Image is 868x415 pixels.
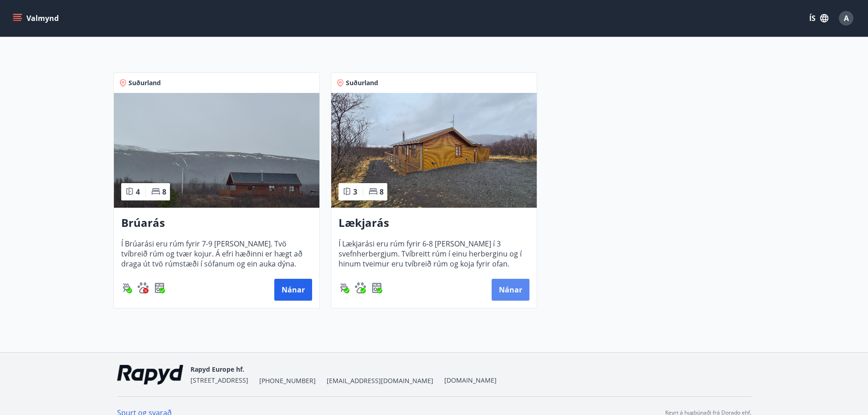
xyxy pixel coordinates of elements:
[371,282,382,293] div: Uppþvottavél
[128,78,161,87] span: Suðurland
[346,78,378,87] span: Suðurland
[835,7,857,29] button: A
[339,282,349,293] div: Gasgrill
[11,10,62,26] button: menu
[154,282,165,293] img: 7hj2GulIrg6h11dFIpsIzg8Ak2vZaScVwTihwv8g.svg
[114,93,319,208] img: Paella dish
[162,187,166,197] span: 8
[121,282,132,293] div: Gasgrill
[138,282,149,293] img: pxcaIm5dSOV3FS4whs1soiYWTwFQvksT25a9J10C.svg
[804,10,833,26] button: ÍS
[339,215,529,231] h3: Lækjarás
[154,282,165,293] div: Uppþvottavél
[339,239,529,269] span: Í Lækjarási eru rúm fyrir 6-8 [PERSON_NAME] í 3 svefnherbergjum. Tvíbreitt rúm í einu herberginu ...
[355,282,366,293] img: pxcaIm5dSOV3FS4whs1soiYWTwFQvksT25a9J10C.svg
[117,365,183,384] img: ekj9gaOU4bjvQReEWNZ0zEMsCR0tgSDGv48UY51k.png
[121,239,312,269] span: Í Brúarási eru rúm fyrir 7-9 [PERSON_NAME]. Tvö tvíbreið rúm og tvær kojur. Á efri hæðinni er hæg...
[121,215,312,231] h3: Brúarás
[492,279,529,301] button: Nánar
[327,376,433,385] span: [EMAIL_ADDRESS][DOMAIN_NAME]
[844,13,849,23] span: A
[121,282,132,293] img: ZXjrS3QKesehq6nQAPjaRuRTI364z8ohTALB4wBr.svg
[353,187,357,197] span: 3
[136,187,140,197] span: 4
[190,376,248,384] span: [STREET_ADDRESS]
[190,365,244,374] span: Rapyd Europe hf.
[355,282,366,293] div: Gæludýr
[380,187,384,197] span: 8
[274,279,312,301] button: Nánar
[371,282,382,293] img: 7hj2GulIrg6h11dFIpsIzg8Ak2vZaScVwTihwv8g.svg
[259,376,316,385] span: [PHONE_NUMBER]
[339,282,349,293] img: ZXjrS3QKesehq6nQAPjaRuRTI364z8ohTALB4wBr.svg
[138,282,149,293] div: Gæludýr
[444,376,497,384] a: [DOMAIN_NAME]
[331,93,537,208] img: Paella dish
